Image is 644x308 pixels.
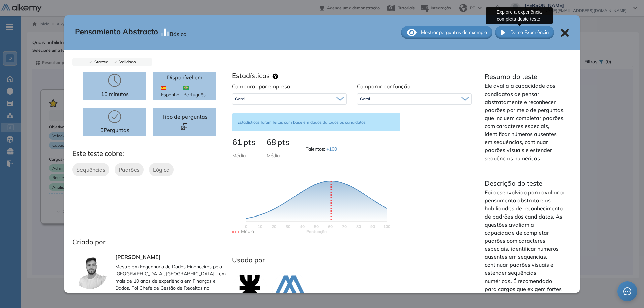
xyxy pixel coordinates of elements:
span: Padrões [119,166,140,174]
span: pts [243,137,255,147]
h3: Usado por [232,256,472,264]
span: Espanhol [161,84,183,98]
p: Mestre em Engenharia de Dados Financeiros pela [GEOGRAPHIC_DATA], [GEOGRAPHIC_DATA]. Tem mais de ... [115,263,227,299]
span: Português [183,84,208,98]
span: Comparar por empresa [232,83,290,90]
p: 15 minutos [101,90,129,98]
span: Validado [117,59,136,64]
text: Média [241,228,254,234]
text: 100 [383,224,390,229]
span: Comparar por função [357,83,410,90]
p: 68 [267,136,289,148]
div: Básico [170,27,186,38]
span: Estadísticas foram feitas com base em dados da todos os candidatos [237,120,366,125]
text: 0 [245,224,247,229]
text: 50 [314,224,319,229]
text: 70 [342,224,347,229]
span: Tipo de perguntas [162,113,208,121]
img: BRA [183,86,189,90]
p: 61 [232,136,255,148]
div: Explore a experiência completa deste teste. [486,7,553,24]
img: author-avatar [72,254,107,289]
span: Pensamiento Abstracto [75,26,158,39]
span: Geral [235,96,245,102]
h3: Criado por [72,238,227,246]
span: Talentos : [306,146,338,153]
text: 30 [286,224,290,229]
text: Scores [306,229,326,234]
span: Geral [360,96,370,102]
span: Started [92,59,108,64]
h3: [PERSON_NAME] [115,254,227,260]
span: Sequências [76,166,105,174]
p: Ele avalia a capacidade dos candidatos de pensar abstratamente e reconhecer padrões por meio de p... [485,82,563,162]
span: Demo Experiência [510,29,549,36]
p: 5 Perguntas [100,126,129,134]
p: Disponível em [167,73,202,81]
img: company-logo [272,272,307,307]
text: 90 [370,224,375,229]
span: Média [267,152,280,159]
h3: Estadísticas [232,72,270,80]
text: 40 [300,224,305,229]
h3: Este teste cobre: [72,149,227,158]
span: message [623,287,631,295]
span: +100 [326,146,337,152]
span: pts [277,137,289,147]
span: Média [232,152,246,159]
text: 20 [272,224,276,229]
span: Mostrar perguntas de exemplo [421,29,487,36]
span: Lógica [153,166,170,174]
text: 80 [356,224,361,229]
text: 60 [328,224,333,229]
img: ESP [161,86,166,90]
img: company-logo [232,272,267,307]
p: Resumo do teste [485,72,563,82]
p: Descrição do teste [485,178,563,188]
img: Format test logo [181,123,187,130]
text: 10 [258,224,262,229]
